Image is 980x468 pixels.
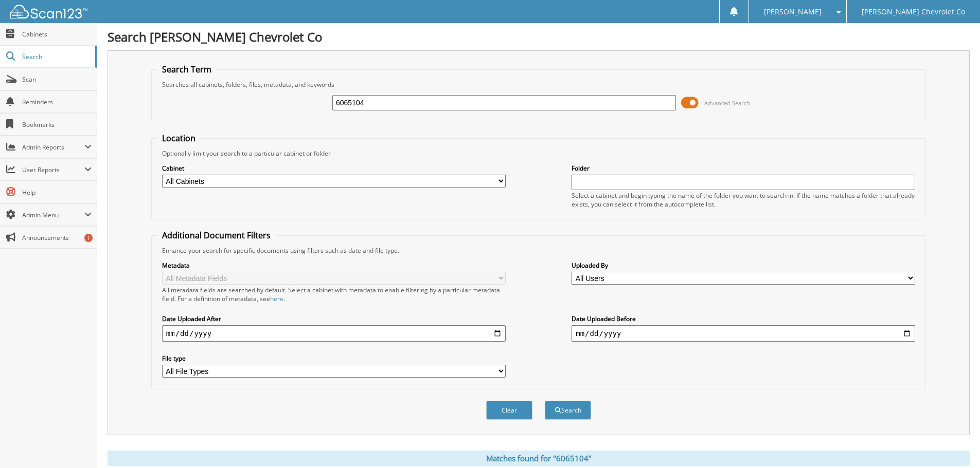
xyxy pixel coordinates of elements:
[764,9,822,15] span: [PERSON_NAME]
[572,261,915,270] label: Uploaded By
[22,211,84,219] span: Admin Menu
[22,233,92,242] span: Announcements
[22,188,92,197] span: Help
[157,64,217,75] legend: Search Term
[162,325,506,342] input: start
[572,314,915,323] label: Date Uploaded Before
[10,5,87,18] img: scan123-logo-white.svg
[572,164,915,173] label: Folder
[84,234,93,242] div: 1
[108,28,970,45] h1: Search [PERSON_NAME] Chevrolet Co
[157,80,920,89] div: Searches all cabinets, folders, files, metadata, and keywords
[22,143,84,152] span: Admin Reports
[486,401,532,420] button: Clear
[162,286,506,303] div: All metadata fields are searched by default. Select a cabinet with metadata to enable filtering b...
[157,133,201,144] legend: Location
[157,149,920,158] div: Optionally limit your search to a particular cabinet or folder
[545,401,591,420] button: Search
[22,75,92,84] span: Scan
[572,325,915,342] input: end
[572,191,915,209] div: Select a cabinet and begin typing the name of the folder you want to search in. If the name match...
[108,451,970,466] div: Matches found for "6065104"
[270,294,283,303] a: here
[22,98,92,106] span: Reminders
[22,120,92,129] span: Bookmarks
[157,246,920,255] div: Enhance your search for specific documents using filters such as date and file type.
[22,165,84,174] span: User Reports
[157,230,276,241] legend: Additional Document Filters
[22,30,92,39] span: Cabinets
[22,52,90,61] span: Search
[162,164,506,173] label: Cabinet
[162,354,506,363] label: File type
[162,261,506,270] label: Metadata
[862,9,965,15] span: [PERSON_NAME] Chevrolet Co
[704,99,750,107] span: Advanced Search
[162,314,506,323] label: Date Uploaded After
